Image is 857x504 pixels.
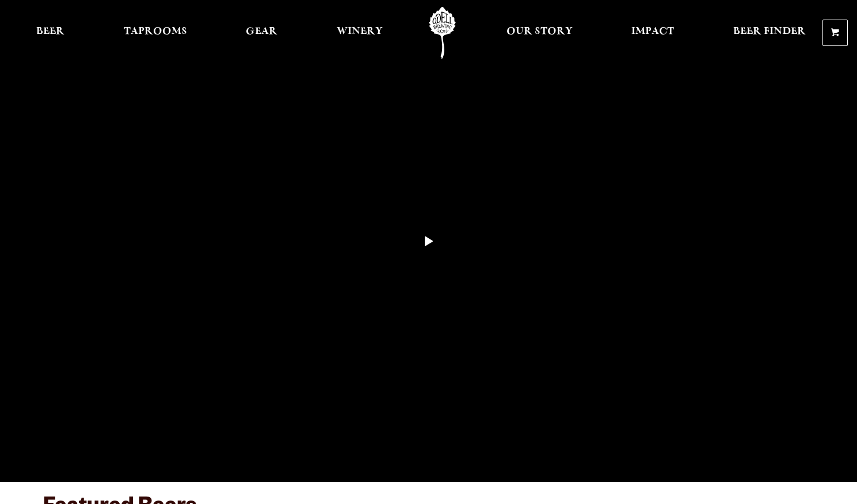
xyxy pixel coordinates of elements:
[29,7,72,59] a: Beer
[506,27,573,36] span: Our Story
[733,27,806,36] span: Beer Finder
[624,7,681,59] a: Impact
[499,7,580,59] a: Our Story
[726,7,813,59] a: Beer Finder
[246,27,277,36] span: Gear
[116,7,195,59] a: Taprooms
[421,7,464,59] a: Odell Home
[238,7,285,59] a: Gear
[36,27,64,36] span: Beer
[337,27,383,36] span: Winery
[329,7,390,59] a: Winery
[124,27,187,36] span: Taprooms
[631,27,674,36] span: Impact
